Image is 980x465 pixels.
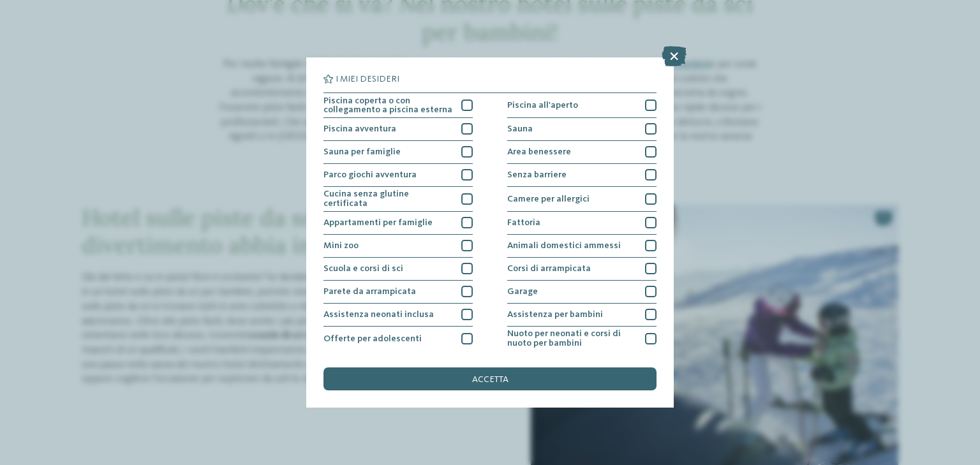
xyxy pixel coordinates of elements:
[323,170,417,179] span: Parco giochi avventura
[472,375,509,384] span: accetta
[323,241,359,250] span: Mini zoo
[323,310,434,319] span: Assistenza neonati inclusa
[507,329,637,348] span: Nuoto per neonati e corsi di nuoto per bambini
[323,96,453,115] span: Piscina coperta o con collegamento a piscina esterna
[336,75,399,84] span: I miei desideri
[507,170,567,179] span: Senza barriere
[323,124,396,133] span: Piscina avventura
[507,218,540,227] span: Fattoria
[323,334,422,343] span: Offerte per adolescenti
[323,287,416,296] span: Parete da arrampicata
[507,241,621,250] span: Animali domestici ammessi
[507,310,603,319] span: Assistenza per bambini
[507,101,578,110] span: Piscina all'aperto
[323,264,403,273] span: Scuola e corsi di sci
[507,124,533,133] span: Sauna
[507,264,591,273] span: Corsi di arrampicata
[507,147,571,156] span: Area benessere
[323,189,453,208] span: Cucina senza glutine certificata
[507,195,590,203] span: Camere per allergici
[323,147,401,156] span: Sauna per famiglie
[323,218,433,227] span: Appartamenti per famiglie
[507,287,538,296] span: Garage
